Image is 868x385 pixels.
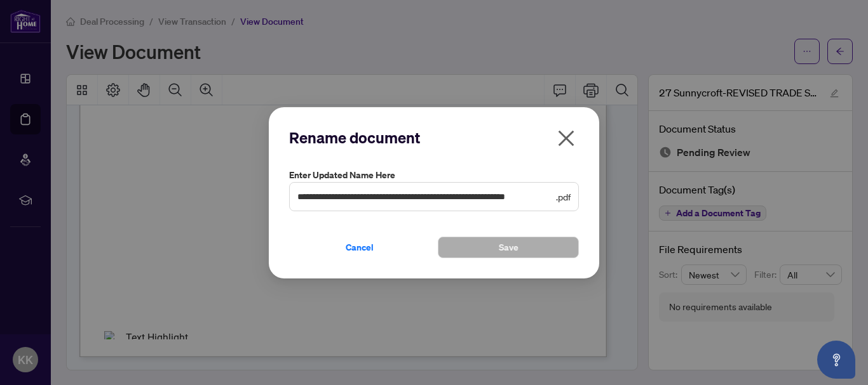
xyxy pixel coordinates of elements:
[556,128,576,148] span: close
[289,236,430,258] button: Cancel
[817,341,855,379] button: Open asap
[289,168,579,182] label: Enter updated name here
[346,237,374,257] span: Cancel
[289,127,579,148] h2: Rename document
[438,236,579,258] button: Save
[556,189,571,203] span: .pdf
